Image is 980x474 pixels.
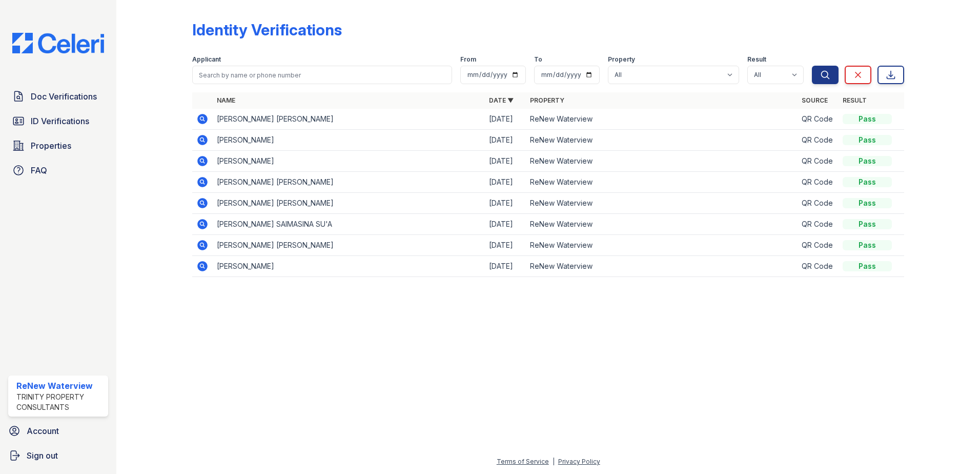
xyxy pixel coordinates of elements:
[485,172,526,193] td: [DATE]
[485,130,526,151] td: [DATE]
[798,172,839,193] td: QR Code
[526,172,798,193] td: ReNew Waterview
[8,86,108,107] a: Doc Verifications
[526,214,798,235] td: ReNew Waterview
[747,55,766,64] label: Result
[16,380,104,392] div: ReNew Waterview
[798,151,839,172] td: QR Code
[526,130,798,151] td: ReNew Waterview
[843,240,892,250] div: Pass
[534,55,542,64] label: To
[192,21,342,39] div: Identity Verifications
[460,55,476,64] label: From
[213,109,485,130] td: [PERSON_NAME] [PERSON_NAME]
[843,177,892,187] div: Pass
[213,151,485,172] td: [PERSON_NAME]
[31,140,71,152] span: Properties
[4,445,112,466] a: Sign out
[798,214,839,235] td: QR Code
[608,55,635,64] label: Property
[843,156,892,166] div: Pass
[526,151,798,172] td: ReNew Waterview
[31,115,89,127] span: ID Verifications
[192,55,221,64] label: Applicant
[485,193,526,214] td: [DATE]
[843,261,892,271] div: Pass
[843,114,892,124] div: Pass
[213,256,485,277] td: [PERSON_NAME]
[213,130,485,151] td: [PERSON_NAME]
[485,151,526,172] td: [DATE]
[798,109,839,130] td: QR Code
[213,172,485,193] td: [PERSON_NAME] [PERSON_NAME]
[843,219,892,229] div: Pass
[8,111,108,131] a: ID Verifications
[802,96,828,104] a: Source
[27,425,59,437] span: Account
[4,33,112,53] img: CE_Logo_Blue-a8612792a0a2168367f1c8372b55b34899dd931a85d93a1a3d3e32e68fde9ad4.png
[8,160,108,181] a: FAQ
[558,458,600,465] a: Privacy Policy
[798,235,839,256] td: QR Code
[4,421,112,441] a: Account
[843,96,867,104] a: Result
[526,193,798,214] td: ReNew Waterview
[213,214,485,235] td: [PERSON_NAME] SAIMASINA SU'A
[213,235,485,256] td: [PERSON_NAME] [PERSON_NAME]
[217,96,235,104] a: Name
[485,235,526,256] td: [DATE]
[798,256,839,277] td: QR Code
[497,458,549,465] a: Terms of Service
[213,193,485,214] td: [PERSON_NAME] [PERSON_NAME]
[843,198,892,208] div: Pass
[526,109,798,130] td: ReNew Waterview
[31,164,47,176] span: FAQ
[192,66,452,84] input: Search by name or phone number
[553,458,555,465] div: |
[798,193,839,214] td: QR Code
[16,392,104,412] div: Trinity Property Consultants
[485,109,526,130] td: [DATE]
[489,96,514,104] a: Date ▼
[843,135,892,145] div: Pass
[31,90,97,103] span: Doc Verifications
[485,256,526,277] td: [DATE]
[8,135,108,156] a: Properties
[526,256,798,277] td: ReNew Waterview
[27,449,58,462] span: Sign out
[530,96,564,104] a: Property
[485,214,526,235] td: [DATE]
[526,235,798,256] td: ReNew Waterview
[798,130,839,151] td: QR Code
